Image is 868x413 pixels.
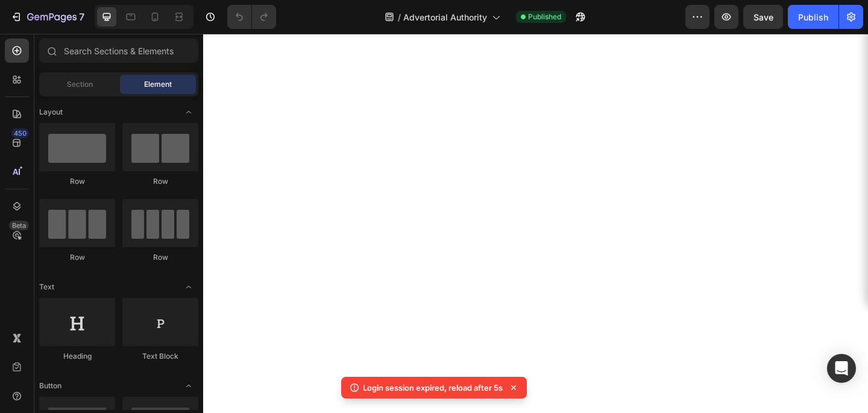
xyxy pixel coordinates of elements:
[398,11,401,24] span: /
[39,107,63,118] span: Layout
[179,277,198,297] span: Toggle open
[179,102,198,122] span: Toggle open
[9,221,29,230] div: Beta
[798,11,828,24] div: Publish
[743,5,783,29] button: Save
[144,79,172,90] span: Element
[39,252,115,263] div: Row
[403,11,487,24] span: Advertorial Authority
[203,34,868,413] iframe: Design area
[122,252,198,263] div: Row
[39,176,115,187] div: Row
[39,380,61,391] span: Button
[227,5,276,29] div: Undo/Redo
[39,351,115,362] div: Heading
[79,10,84,24] p: 7
[122,176,198,187] div: Row
[528,11,561,22] span: Published
[179,376,198,396] span: Toggle open
[39,39,198,63] input: Search Sections & Elements
[11,128,29,138] div: 450
[753,12,773,22] span: Save
[363,382,503,394] p: Login session expired, reload after 5s
[5,5,90,29] button: 7
[67,79,93,90] span: Section
[39,282,54,292] span: Text
[122,351,198,362] div: Text Block
[788,5,838,29] button: Publish
[827,354,856,383] div: Open Intercom Messenger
